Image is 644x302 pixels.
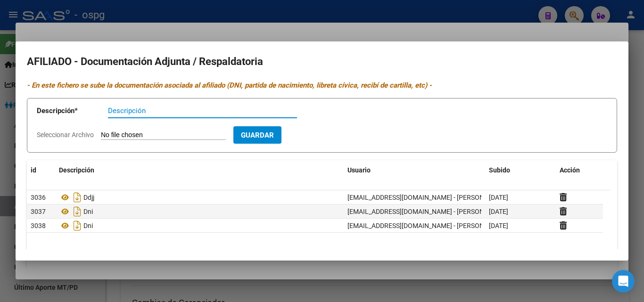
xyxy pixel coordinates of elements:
[344,160,485,180] datatable-header-cell: Usuario
[612,270,635,293] div: Open Intercom Messenger
[31,194,46,201] span: 3036
[489,208,508,215] span: [DATE]
[485,160,556,180] datatable-header-cell: Subido
[27,160,55,180] datatable-header-cell: id
[560,166,580,174] span: Acción
[71,204,83,219] i: Descargar documento
[27,53,617,71] h2: AFILIADO - Documentación Adjunta / Respaldatoria
[71,190,83,205] i: Descargar documento
[59,166,94,174] span: Descripción
[31,208,46,215] span: 3037
[83,208,93,215] span: Dni
[489,222,508,229] span: [DATE]
[71,218,83,233] i: Descargar documento
[241,131,274,139] span: Guardar
[347,222,507,229] span: [EMAIL_ADDRESS][DOMAIN_NAME] - [PERSON_NAME]
[347,194,507,201] span: [EMAIL_ADDRESS][DOMAIN_NAME] - [PERSON_NAME]
[489,194,508,201] span: [DATE]
[233,126,281,144] button: Guardar
[31,166,36,174] span: id
[83,222,93,229] span: Dni
[556,160,603,180] datatable-header-cell: Acción
[347,208,507,215] span: [EMAIL_ADDRESS][DOMAIN_NAME] - [PERSON_NAME]
[83,194,94,201] span: Ddjj
[347,166,371,174] span: Usuario
[489,166,510,174] span: Subido
[31,222,46,229] span: 3038
[27,81,432,90] i: - En este fichero se sube la documentación asociada al afiliado (DNI, partida de nacimiento, libr...
[55,160,344,180] datatable-header-cell: Descripción
[37,106,108,116] p: Descripción
[37,131,94,139] span: Seleccionar Archivo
